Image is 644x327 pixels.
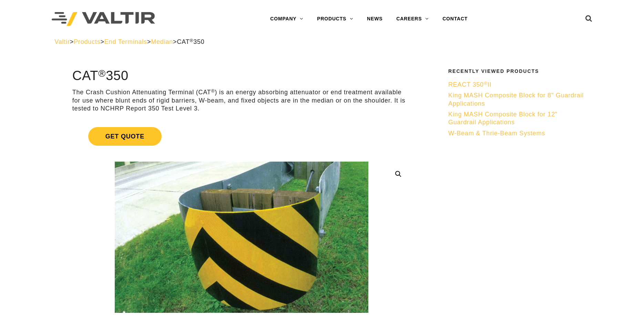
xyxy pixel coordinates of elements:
[54,38,590,46] div: > > > >
[190,38,193,43] sup: ®
[448,92,584,107] span: King MASH Composite Block for 8" Guardrail Applications
[448,69,585,74] h2: Recently Viewed Products
[389,12,436,26] a: CAREERS
[448,130,545,137] span: W-Beam & Thrie-Beam Systems
[177,38,204,45] span: CAT 350
[448,81,491,88] span: REACT 350 II
[211,88,215,94] sup: ®
[263,12,310,26] a: COMPANY
[72,69,411,83] h1: CAT 350
[72,88,411,113] p: The Crash Cushion Attenuating Terminal (CAT ) is an energy absorbing attenuator or end treatment ...
[360,12,389,26] a: NEWS
[151,38,173,45] a: Median
[436,12,474,26] a: CONTACT
[448,111,558,126] span: King MASH Composite Block for 12" Guardrail Applications
[74,38,100,45] a: Products
[72,119,411,154] a: Get Quote
[448,92,585,108] a: King MASH Composite Block for 8" Guardrail Applications
[88,127,162,146] span: Get Quote
[310,12,360,26] a: PRODUCTS
[448,81,585,89] a: REACT 350®II
[98,68,106,79] sup: ®
[54,38,70,45] a: Valtir
[448,110,585,127] a: King MASH Composite Block for 12" Guardrail Applications
[484,81,488,86] sup: ®
[104,38,147,45] a: End Terminals
[448,129,585,137] a: W-Beam & Thrie-Beam Systems
[52,12,155,26] img: Valtir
